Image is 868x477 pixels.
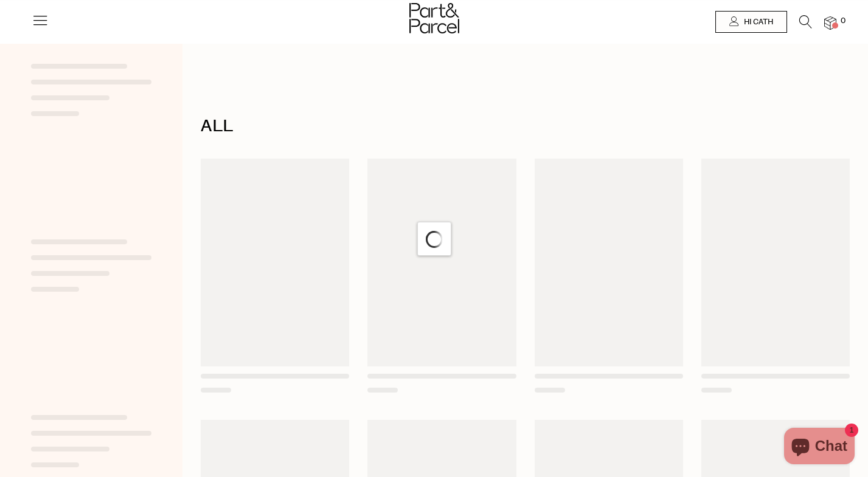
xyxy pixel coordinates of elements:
[824,16,836,29] a: 0
[780,428,858,467] inbox-online-store-chat: Shopify online store chat
[201,112,850,140] h1: ALL
[838,16,849,27] span: 0
[409,3,459,33] img: Part&Parcel
[741,17,773,27] span: Hi Cath
[715,11,787,33] a: Hi Cath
